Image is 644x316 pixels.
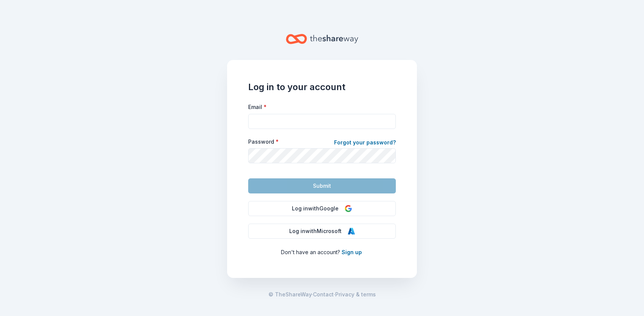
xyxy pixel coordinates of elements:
button: Log inwithGoogle [248,201,396,216]
label: Password [248,138,279,146]
span: © TheShareWay [269,291,311,298]
img: Google Logo [345,205,352,212]
img: Microsoft Logo [348,227,355,235]
a: Sign up [342,249,362,255]
a: Forgot your password? [334,138,396,149]
label: Email [248,103,267,111]
span: Don ' t have an account? [281,249,340,255]
a: Home [286,30,358,48]
a: Contact [313,290,334,299]
h1: Log in to your account [248,81,396,93]
button: Log inwithMicrosoft [248,224,396,239]
span: · · [269,290,376,299]
a: Privacy & terms [335,290,376,299]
